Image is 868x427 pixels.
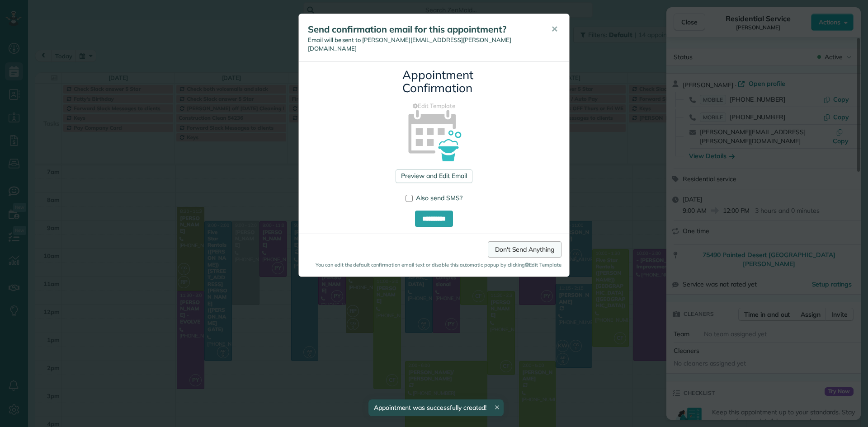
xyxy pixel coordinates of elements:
[402,69,466,94] h3: Appointment Confirmation
[394,94,475,175] img: appointment_confirmation_icon-141e34405f88b12ade42628e8c248340957700ab75a12ae832a8710e9b578dc5.png
[307,261,561,268] small: You can edit the default confirmation email text or disable this automatic popup by clicking Edit...
[308,36,511,52] span: Email will be sent to [PERSON_NAME][EMAIL_ADDRESS][PERSON_NAME][DOMAIN_NAME]
[551,24,558,34] span: ✕
[488,241,561,258] a: Don't Send Anything
[368,399,504,416] div: Appointment was successfully created!
[416,194,462,202] span: Also send SMS?
[396,169,472,183] a: Preview and Edit Email
[306,102,562,110] a: Edit Template
[308,23,538,36] h5: Send confirmation email for this appointment?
